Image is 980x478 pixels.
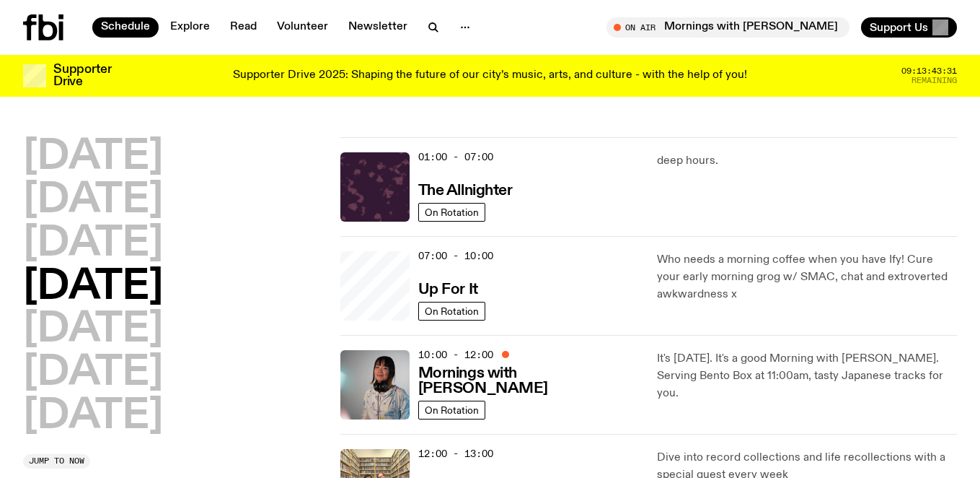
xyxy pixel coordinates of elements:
[418,348,493,362] span: 10:00 - 12:00
[418,181,513,199] a: The Allnighter
[92,17,159,38] a: Schedule
[268,17,337,38] a: Volunteer
[606,17,849,38] button: On AirMornings with [PERSON_NAME]
[418,249,493,263] span: 07:00 - 10:00
[23,137,163,178] button: [DATE]
[425,207,479,217] span: On Rotation
[23,267,163,308] button: [DATE]
[657,350,957,402] p: It's [DATE]. It's a good Morning with [PERSON_NAME]. Serving Bento Box at 11:00am, tasty Japanese...
[340,350,410,420] img: Kana Frazer is smiling at the camera with her head tilted slightly to her left. She wears big bla...
[425,404,479,415] span: On Rotation
[162,17,218,38] a: Explore
[418,282,478,297] h3: Up For It
[418,279,478,297] a: Up For It
[340,17,416,38] a: Newsletter
[861,17,957,38] button: Support Us
[911,77,957,84] span: Remaining
[418,150,493,164] span: 01:00 - 07:00
[23,353,163,394] button: [DATE]
[418,363,640,396] a: Mornings with [PERSON_NAME]
[418,401,485,420] a: On Rotation
[29,457,84,465] span: Jump to now
[418,183,513,199] h3: The Allnighter
[870,21,928,34] span: Support Us
[418,203,485,222] a: On Rotation
[340,251,410,321] a: Ify - a Brown Skin girl with black braided twists, looking up to the side with her tongue stickin...
[233,69,747,82] p: Supporter Drive 2025: Shaping the future of our city’s music, arts, and culture - with the help o...
[23,396,163,437] button: [DATE]
[23,310,163,350] button: [DATE]
[657,152,957,170] p: deep hours.
[53,64,111,88] h3: Supporter Drive
[425,305,479,316] span: On Rotation
[901,67,957,75] span: 09:13:43:31
[23,454,90,469] button: Jump to now
[418,302,485,321] a: On Rotation
[657,251,957,303] p: Who needs a morning coffee when you have Ify! Cure your early morning grog w/ SMAC, chat and extr...
[418,447,493,461] span: 12:00 - 13:00
[23,181,163,221] button: [DATE]
[23,224,163,264] button: [DATE]
[221,17,265,38] a: Read
[418,366,640,396] h3: Mornings with [PERSON_NAME]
